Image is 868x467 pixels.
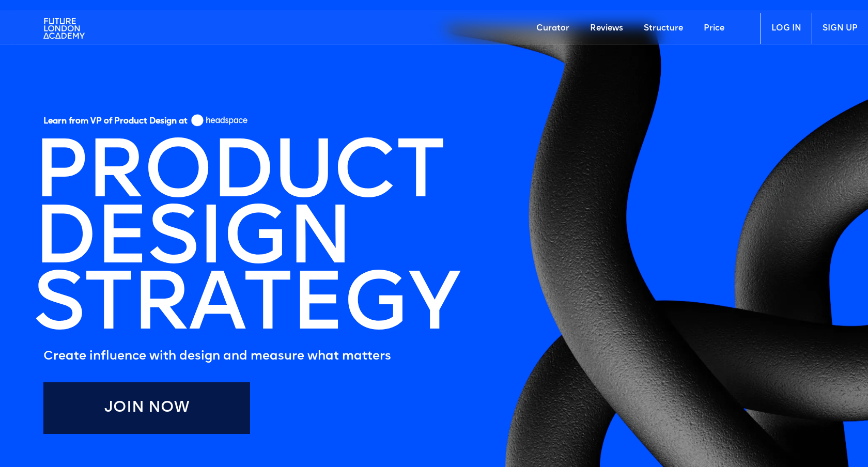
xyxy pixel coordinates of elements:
a: LOG IN [761,13,812,44]
h5: Learn from VP of Product Design at [43,116,188,130]
a: Reviews [580,13,633,44]
h5: Create influence with design and measure what matters [43,346,459,367]
a: Curator [526,13,580,44]
a: Price [693,13,735,44]
a: Structure [633,13,693,44]
a: SIGN UP [812,13,868,44]
h1: PRODUCT DESIGN STRATEGY [33,143,459,341]
a: Join Now [43,382,250,434]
